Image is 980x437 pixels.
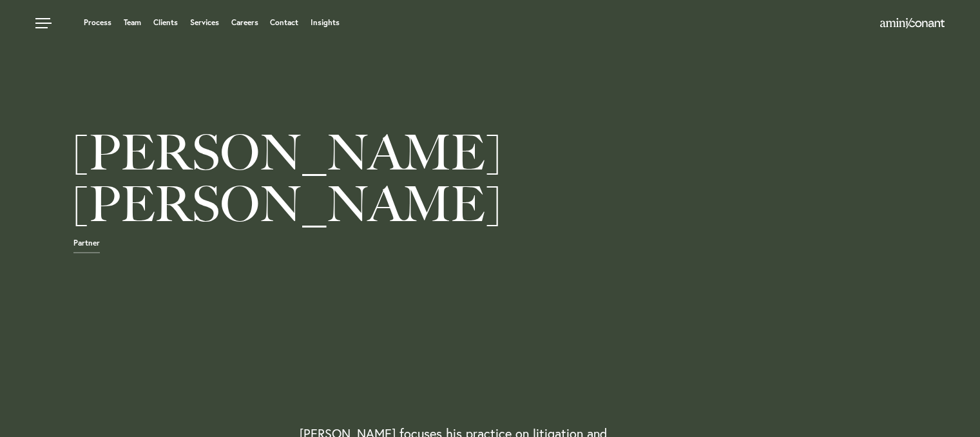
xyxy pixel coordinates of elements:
[84,19,111,26] a: Process
[153,19,178,26] a: Clients
[270,19,298,26] a: Contact
[190,19,219,26] a: Services
[231,19,258,26] a: Careers
[311,19,340,26] a: Insights
[880,19,945,29] a: Home
[880,18,945,28] img: Amini & Conant
[73,239,100,253] span: Partner
[124,19,141,26] a: Team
